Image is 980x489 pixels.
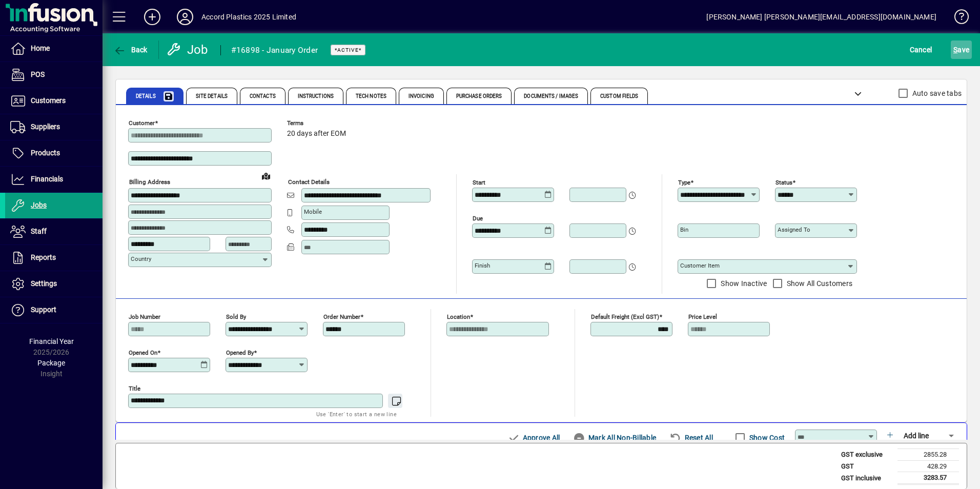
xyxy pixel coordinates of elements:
[129,119,155,127] mat-label: Customer
[31,123,60,131] span: Suppliers
[747,433,785,443] label: Show Cost
[201,9,296,25] div: Accord Plastics 2025 Limited
[680,226,688,233] mat-label: Bin
[688,313,717,320] mat-label: Price Level
[250,94,276,99] span: Contacts
[31,44,50,52] span: Home
[904,432,929,440] span: Add line
[226,349,254,356] mat-label: Opened by
[5,245,103,271] a: Reports
[475,262,490,269] mat-label: Finish
[231,42,318,58] div: #16898 - January Order
[591,313,659,320] mat-label: Default Freight (excl GST)
[5,114,103,140] a: Suppliers
[31,279,57,288] span: Settings
[287,130,346,138] span: 20 days after EOM
[258,168,274,184] a: View on map
[136,94,156,99] span: Details
[111,40,150,59] button: Back
[131,255,151,262] mat-label: Country
[836,472,897,484] td: GST inclusive
[298,94,334,99] span: Instructions
[778,226,810,233] mat-label: Assigned to
[775,179,792,186] mat-label: Status
[5,36,103,62] a: Home
[5,62,103,88] a: POS
[29,337,74,345] span: Financial Year
[31,227,47,235] span: Staff
[196,94,228,99] span: Site Details
[910,88,962,98] label: Auto save tabs
[31,96,66,105] span: Customers
[5,219,103,244] a: Staff
[785,278,853,289] label: Show All Customers
[953,46,957,54] span: S
[287,120,349,127] span: Terms
[669,430,713,446] span: Reset All
[316,408,397,420] mat-hint: Use 'Enter' to start a new line
[456,94,502,99] span: Purchase Orders
[37,359,65,367] span: Package
[129,313,160,320] mat-label: Job number
[31,305,56,314] span: Support
[5,167,103,192] a: Financials
[706,9,936,25] div: [PERSON_NAME] [PERSON_NAME][EMAIL_ADDRESS][DOMAIN_NAME]
[5,297,103,323] a: Support
[356,94,386,99] span: Tech Notes
[953,42,969,58] span: ave
[524,94,578,99] span: Documents / Images
[573,430,656,446] span: Mark All Non-Billable
[947,2,967,35] a: Knowledge Base
[167,42,210,58] div: Job
[31,149,60,157] span: Products
[129,385,140,392] mat-label: Title
[678,179,690,186] mat-label: Type
[409,94,434,99] span: Invoicing
[503,429,564,447] button: Approve All
[507,430,560,446] span: Approve All
[169,8,201,26] button: Profile
[897,460,959,472] td: 428.29
[31,175,63,183] span: Financials
[719,278,767,289] label: Show Inactive
[226,313,246,320] mat-label: Sold by
[113,46,148,54] span: Back
[473,179,485,186] mat-label: Start
[323,313,360,320] mat-label: Order number
[836,449,897,461] td: GST exclusive
[31,201,47,209] span: Jobs
[5,140,103,166] a: Products
[31,253,56,261] span: Reports
[5,271,103,297] a: Settings
[304,208,322,215] mat-label: Mobile
[569,429,660,447] button: Mark All Non-Billable
[665,429,717,447] button: Reset All
[951,40,972,59] button: Save
[129,349,157,356] mat-label: Opened On
[103,40,159,59] app-page-header-button: Back
[897,472,959,484] td: 3283.57
[910,42,932,58] span: Cancel
[897,449,959,461] td: 2855.28
[600,94,638,99] span: Custom Fields
[473,215,483,222] mat-label: Due
[136,8,169,26] button: Add
[680,262,720,269] mat-label: Customer Item
[5,88,103,114] a: Customers
[836,460,897,472] td: GST
[31,70,45,78] span: POS
[447,313,470,320] mat-label: Location
[907,40,935,59] button: Cancel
